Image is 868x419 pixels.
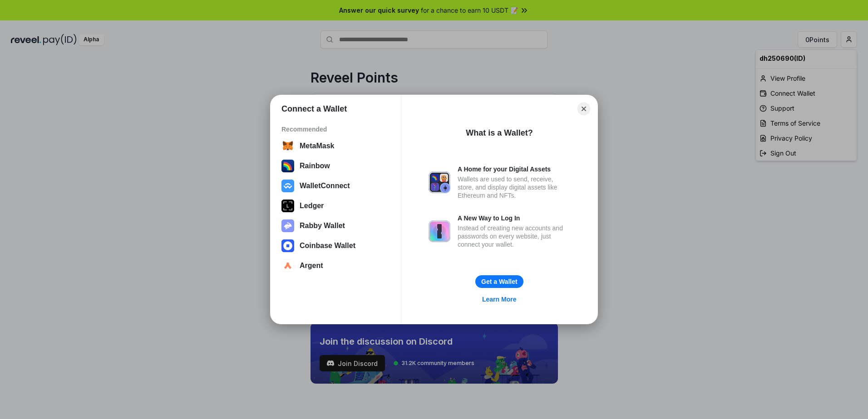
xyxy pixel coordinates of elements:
[300,142,334,150] div: MetaMask
[577,102,590,115] button: Close
[279,157,393,175] button: Rainbow
[279,177,393,195] button: WalletConnect
[281,103,347,114] h1: Connect a Wallet
[481,278,518,286] div: Get a Wallet
[279,237,393,255] button: Coinbase Wallet
[458,165,570,173] div: A Home for your Digital Assets
[281,200,294,212] img: svg+xml,%3Csvg%20xmlns%3D%22http%3A%2F%2Fwww.w3.org%2F2000%2Fsvg%22%20width%3D%2228%22%20height%3...
[429,220,450,242] img: svg+xml,%3Csvg%20xmlns%3D%22http%3A%2F%2Fwww.w3.org%2F2000%2Fsvg%22%20fill%3D%22none%22%20viewBox...
[482,295,516,303] div: Learn More
[300,202,324,210] div: Ledger
[477,293,522,305] a: Learn More
[281,239,294,252] img: svg+xml,%3Csvg%20width%3D%2228%22%20height%3D%2228%22%20viewBox%3D%220%200%2028%2028%22%20fill%3D...
[279,217,393,235] button: Rabby Wallet
[281,180,294,192] img: svg+xml,%3Csvg%20width%3D%2228%22%20height%3D%2228%22%20viewBox%3D%220%200%2028%2028%22%20fill%3D...
[300,182,350,190] div: WalletConnect
[458,175,570,200] div: Wallets are used to send, receive, store, and display digital assets like Ethereum and NFTs.
[281,125,390,133] div: Recommended
[466,127,533,138] div: What is a Wallet?
[279,257,393,275] button: Argent
[458,214,570,222] div: A New Way to Log In
[458,224,570,248] div: Instead of creating new accounts and passwords on every website, just connect your wallet.
[281,140,294,152] img: svg+xml,%3Csvg%20width%3D%2228%22%20height%3D%2228%22%20viewBox%3D%220%200%2028%2028%22%20fill%3D...
[300,222,345,230] div: Rabby Wallet
[281,219,294,232] img: svg+xml,%3Csvg%20xmlns%3D%22http%3A%2F%2Fwww.w3.org%2F2000%2Fsvg%22%20fill%3D%22none%22%20viewBox...
[281,160,294,172] img: svg+xml,%3Csvg%20width%3D%22120%22%20height%3D%22120%22%20viewBox%3D%220%200%20120%20120%22%20fil...
[300,242,355,250] div: Coinbase Wallet
[475,275,523,288] button: Get a Wallet
[429,171,450,193] img: svg+xml,%3Csvg%20xmlns%3D%22http%3A%2F%2Fwww.w3.org%2F2000%2Fsvg%22%20fill%3D%22none%22%20viewBox...
[300,162,330,170] div: Rainbow
[281,259,294,272] img: svg+xml,%3Csvg%20width%3D%2228%22%20height%3D%2228%22%20viewBox%3D%220%200%2028%2028%22%20fill%3D...
[279,197,393,215] button: Ledger
[300,262,323,270] div: Argent
[279,137,393,155] button: MetaMask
